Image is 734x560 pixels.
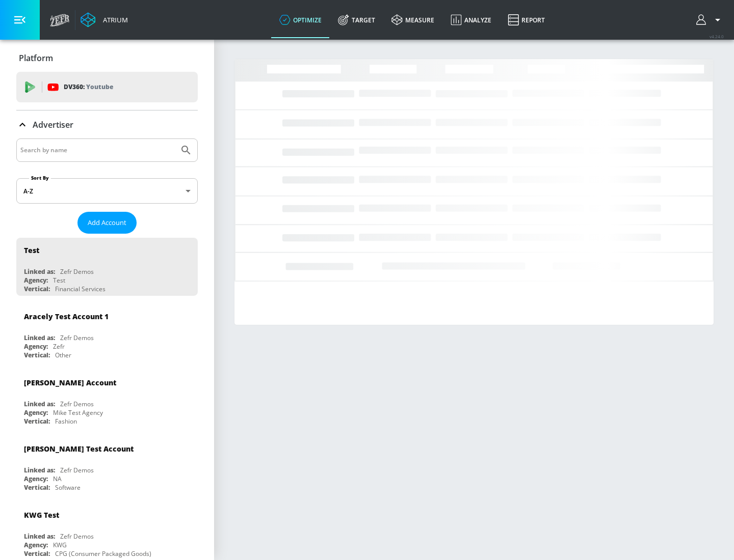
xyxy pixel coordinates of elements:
[19,52,53,64] p: Platform
[60,333,94,342] div: Zefr Demos
[33,119,73,130] p: Advertiser
[16,304,198,362] div: Aracely Test Account 1Linked as:Zefr DemosAgency:ZefrVertical:Other
[81,12,128,27] a: Atrium
[77,212,137,234] button: Add Account
[16,370,198,428] div: [PERSON_NAME] AccountLinked as:Zefr DemosAgency:Mike Test AgencyVertical:Fashion
[24,541,48,549] div: Agency:
[29,175,51,181] label: Sort By
[442,2,500,38] a: Analyze
[24,400,55,408] div: Linked as:
[24,351,50,359] div: Vertical:
[53,541,67,549] div: KWG
[55,483,81,492] div: Software
[383,2,442,38] a: measure
[24,276,48,285] div: Agency:
[24,483,50,492] div: Vertical:
[24,378,116,387] div: [PERSON_NAME] Account
[64,81,113,93] p: DV360:
[88,217,126,229] span: Add Account
[271,2,330,38] a: optimize
[16,238,198,296] div: TestLinked as:Zefr DemosAgency:TestVertical:Financial Services
[55,285,106,293] div: Financial Services
[500,2,553,38] a: Report
[53,276,65,285] div: Test
[16,436,198,494] div: [PERSON_NAME] Test AccountLinked as:Zefr DemosAgency:NAVertical:Software
[24,417,50,426] div: Vertical:
[16,110,198,139] div: Advertiser
[710,34,724,39] span: v 4.24.0
[86,81,113,92] p: Youtube
[24,444,134,454] div: [PERSON_NAME] Test Account
[24,532,55,541] div: Linked as:
[24,510,59,520] div: KWG Test
[20,144,175,157] input: Search by name
[60,532,94,541] div: Zefr Demos
[330,2,383,38] a: Target
[24,285,50,293] div: Vertical:
[24,342,48,351] div: Agency:
[60,466,94,474] div: Zefr Demos
[55,351,71,359] div: Other
[53,408,103,417] div: Mike Test Agency
[24,549,50,558] div: Vertical:
[24,245,39,255] div: Test
[16,72,198,102] div: DV360: Youtube
[24,312,109,321] div: Aracely Test Account 1
[24,333,55,342] div: Linked as:
[60,400,94,408] div: Zefr Demos
[60,267,94,276] div: Zefr Demos
[24,466,55,474] div: Linked as:
[53,474,62,483] div: NA
[16,44,198,72] div: Platform
[24,408,48,417] div: Agency:
[24,474,48,483] div: Agency:
[55,417,77,426] div: Fashion
[55,549,151,558] div: CPG (Consumer Packaged Goods)
[24,267,55,276] div: Linked as:
[99,15,128,24] div: Atrium
[53,342,65,351] div: Zefr
[16,178,198,204] div: A-Z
